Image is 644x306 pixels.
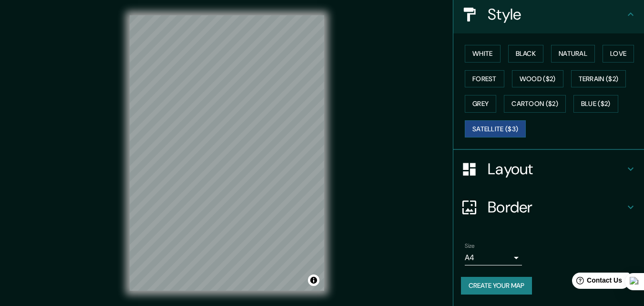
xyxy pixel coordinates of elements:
div: Layout [453,150,644,188]
button: Black [508,45,544,63]
button: Satellite ($3) [465,120,526,138]
button: Create your map [461,277,532,295]
button: Forest [465,70,504,88]
button: Toggle attribution [308,274,319,286]
button: White [465,45,501,63]
button: Natural [551,45,595,63]
label: Size [465,242,475,250]
div: A4 [465,250,522,265]
button: Wood ($2) [512,70,563,88]
button: Terrain ($2) [571,70,626,88]
h4: Border [488,198,625,217]
iframe: Help widget launcher [559,269,634,295]
h4: Layout [488,159,625,179]
div: Border [453,188,644,226]
button: Cartoon ($2) [504,95,566,113]
h4: Style [488,5,625,24]
button: Blue ($2) [573,95,618,113]
button: Love [603,45,634,63]
canvas: Map [130,15,324,291]
button: Grey [465,95,496,113]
